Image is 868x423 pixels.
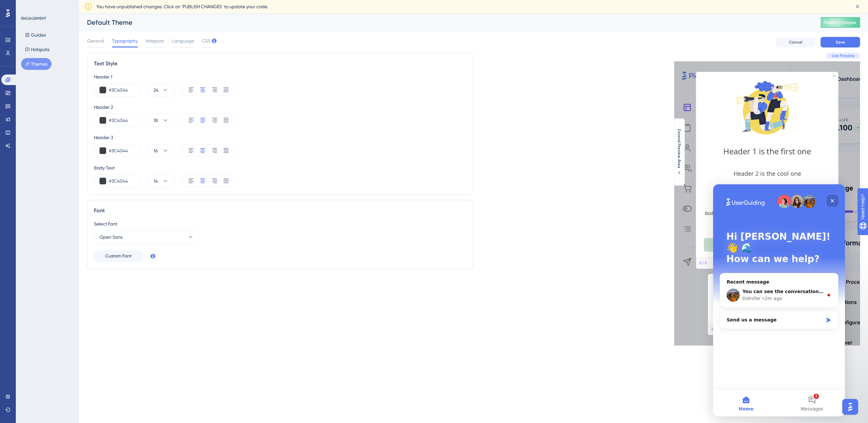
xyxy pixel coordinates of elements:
[674,129,684,175] button: Extend Preview Area
[113,11,125,22] div: Close
[148,174,174,188] button: 14
[840,397,860,417] iframe: UserGuiding AI Assistant Launcher
[21,29,50,41] button: Guides
[776,37,815,47] button: Cancel
[734,75,800,140] img: Modal Media
[88,222,110,227] span: Messages
[94,134,467,141] div: Header 3
[677,129,682,168] span: Extend Preview Area
[21,44,53,55] button: Hotspots
[94,230,199,244] button: Open Sans
[100,233,123,241] span: Open Sans
[148,83,174,97] button: 24
[94,60,467,68] div: Text Style
[112,37,138,45] span: Typography
[154,147,158,155] span: 16
[94,164,467,172] div: Body Text
[154,86,159,94] span: 24
[87,18,804,27] div: Default Theme
[828,75,836,82] div: Close Preview
[699,260,707,265] div: Step 2 of 3
[825,20,856,25] span: Publish Changes
[701,210,833,223] p: Body Text is the text snippet you can explain anything to your users about your product
[21,16,46,21] div: ENGAGEMENT
[172,37,194,45] span: Language
[821,17,860,28] button: Publish Changes
[148,114,174,127] button: 18
[713,184,845,416] iframe: Intercom live chat
[15,2,41,10] span: Need Help?
[94,207,467,215] div: Font
[701,169,833,177] h2: Header 2 is the cool one
[14,132,110,139] div: Send us a message
[696,257,838,269] div: Footer
[94,73,467,81] div: Header 1
[87,37,104,45] span: General
[154,177,158,185] span: 14
[29,105,209,110] span: You can see the conversation box in the bottom right of your screen.
[708,323,826,335] div: Footer
[704,238,743,252] button: Previous
[836,40,845,45] span: Save
[94,220,467,228] div: Select Font
[202,37,211,45] span: CSS
[94,250,143,262] button: Custom Font
[94,103,467,111] div: Header 2
[49,111,69,118] div: • 2m ago
[154,116,158,124] span: 18
[711,326,718,332] div: Step 2 of 3
[148,144,174,157] button: 16
[66,206,132,232] button: Messages
[789,40,802,45] span: Cancel
[96,3,268,11] span: You have unpublished changes. Click on ‘PUBLISH CHANGES’ to update your code.
[821,37,860,47] button: Save
[7,127,125,145] div: Send us a message
[21,58,51,70] button: Themes
[146,37,164,45] span: Hotspots
[105,252,131,260] span: Custom Font
[701,190,833,197] h3: Header 3 is the middle one
[25,222,40,227] span: Home
[29,111,47,118] div: Diênifer
[832,53,855,58] span: Live Preview
[701,146,833,157] h1: Header 1 is the first one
